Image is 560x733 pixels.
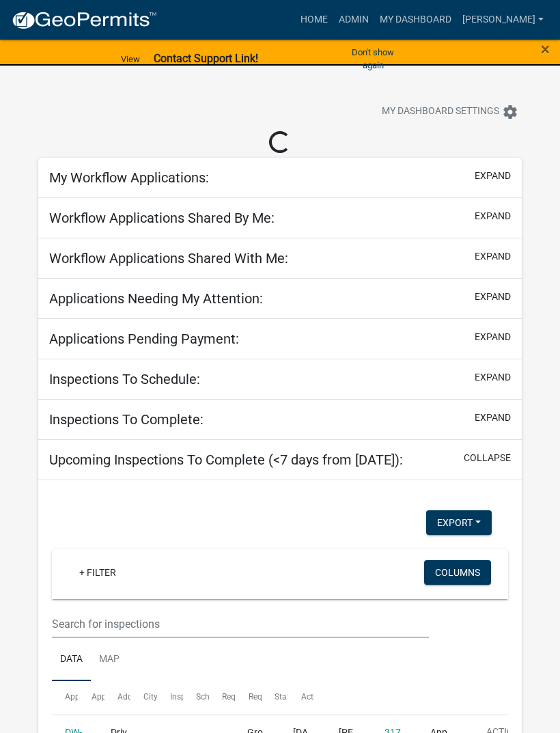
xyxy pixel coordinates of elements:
[475,411,511,425] button: expand
[209,681,235,714] datatable-header-cell: Requestor Name
[475,209,511,223] button: expand
[475,290,511,304] button: expand
[78,681,104,714] datatable-header-cell: Application Type
[475,330,511,344] button: expand
[424,560,491,585] button: Columns
[49,250,288,266] h5: Workflow Applications Shared With Me:
[295,7,333,33] a: Home
[196,692,255,702] span: Scheduled Time
[104,681,130,714] datatable-header-cell: Address
[288,681,313,714] datatable-header-cell: Actions
[65,692,107,702] span: Application
[475,370,511,385] button: expand
[236,681,262,714] datatable-header-cell: Requestor Phone
[49,452,403,468] h5: Upcoming Inspections To Complete (<7 days from [DATE]):
[49,290,263,307] h5: Applications Needing My Attention:
[49,371,200,387] h5: Inspections To Schedule:
[249,692,311,702] span: Requestor Phone
[457,7,549,33] a: [PERSON_NAME]
[541,40,550,59] span: ×
[91,638,128,682] a: Map
[117,692,148,702] span: Address
[371,98,529,125] button: My Dashboard Settingssettings
[170,692,228,702] span: Inspection Type
[333,7,374,33] a: Admin
[301,692,329,702] span: Actions
[475,169,511,183] button: expand
[374,7,457,33] a: My Dashboard
[130,681,156,714] datatable-header-cell: City
[49,169,209,186] h5: My Workflow Applications:
[68,560,127,585] a: + Filter
[49,411,204,428] h5: Inspections To Complete:
[52,681,78,714] datatable-header-cell: Application
[262,681,288,714] datatable-header-cell: Status
[143,692,158,702] span: City
[154,52,258,65] strong: Contact Support Link!
[337,41,410,77] button: Don't show again
[382,104,499,120] span: My Dashboard Settings
[475,249,511,264] button: expand
[52,610,429,638] input: Search for inspections
[157,681,183,714] datatable-header-cell: Inspection Type
[115,48,145,70] a: View
[49,210,275,226] h5: Workflow Applications Shared By Me:
[183,681,209,714] datatable-header-cell: Scheduled Time
[92,692,154,702] span: Application Type
[222,692,283,702] span: Requestor Name
[502,104,518,120] i: settings
[49,331,239,347] h5: Applications Pending Payment:
[275,692,298,702] span: Status
[426,510,492,535] button: Export
[52,638,91,682] a: Data
[464,451,511,465] button: collapse
[541,41,550,57] button: Close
